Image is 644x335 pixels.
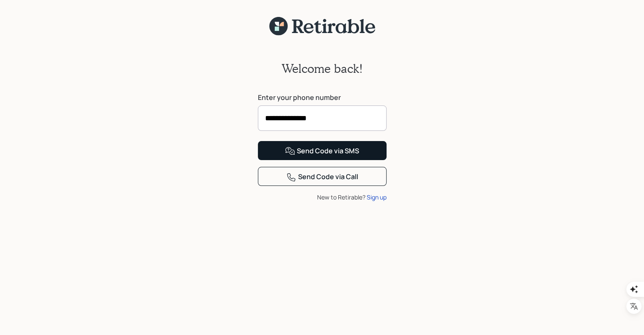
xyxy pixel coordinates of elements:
div: Send Code via Call [286,172,358,182]
div: Sign up [367,193,387,202]
button: Send Code via SMS [258,141,387,160]
label: Enter your phone number [258,93,387,102]
div: New to Retirable? [258,193,387,202]
div: Send Code via SMS [285,146,359,156]
h2: Welcome back! [282,61,363,76]
button: Send Code via Call [258,167,387,186]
